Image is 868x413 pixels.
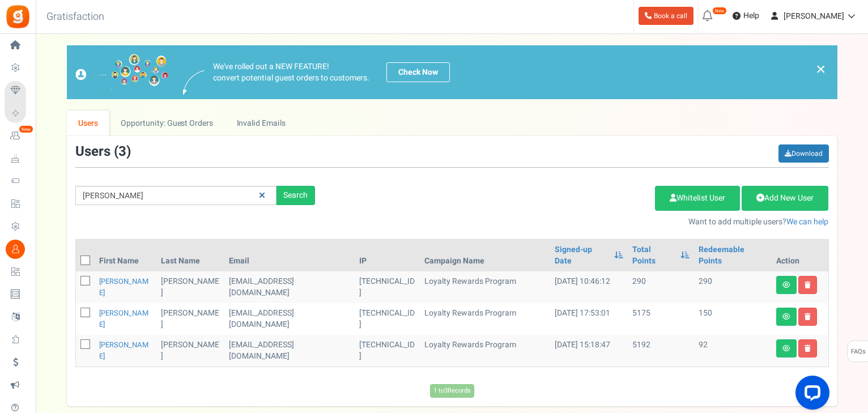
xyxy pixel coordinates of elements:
[555,244,609,267] a: Signed-up Date
[782,282,790,288] i: View details
[276,186,315,205] div: Search
[156,335,224,367] td: [PERSON_NAME]
[34,6,117,28] h3: Gratisfaction
[225,110,297,136] a: Invalid Emails
[694,335,772,367] td: 92
[99,276,148,298] a: [PERSON_NAME]
[712,7,727,15] em: New
[19,125,33,133] em: New
[156,240,224,271] th: Last Name
[628,335,693,367] td: 5192
[694,271,772,303] td: 290
[420,271,550,303] td: Loyalty Rewards Program
[420,335,550,367] td: Loyalty Rewards Program
[5,4,31,29] img: Gratisfaction
[784,10,844,22] span: [PERSON_NAME]
[224,335,355,367] td: customer
[655,186,740,211] a: Whitelist User
[332,216,829,228] p: Want to add multiple users?
[99,308,148,330] a: [PERSON_NAME]
[95,240,157,271] th: First Name
[782,313,790,320] i: View details
[253,186,271,206] a: Reset
[99,339,148,361] a: [PERSON_NAME]
[628,271,693,303] td: 290
[386,62,450,82] a: Check Now
[728,7,764,25] a: Help
[156,303,224,335] td: [PERSON_NAME]
[75,186,276,205] input: Search by email or name
[699,244,767,267] a: Redeemable Points
[694,303,772,335] td: 150
[224,271,355,303] td: customer
[805,345,811,352] i: Delete user
[224,303,355,335] td: customer
[816,62,826,76] a: ×
[550,303,628,335] td: [DATE] 17:53:01
[632,244,674,267] a: Total Points
[805,282,811,288] i: Delete user
[550,335,628,367] td: [DATE] 15:18:47
[183,70,205,95] img: images
[75,144,131,159] h3: Users ( )
[355,240,420,271] th: IP
[786,216,828,228] a: We can help
[742,186,828,211] a: Add New User
[782,345,790,352] i: View details
[156,271,224,303] td: [PERSON_NAME]
[420,240,550,271] th: Campaign Name
[75,54,169,91] img: images
[355,303,420,335] td: [TECHNICAL_ID]
[5,126,31,146] a: New
[355,335,420,367] td: [TECHNICAL_ID]
[213,61,369,84] p: We've rolled out a NEW FEATURE! convert potential guest orders to customers.
[805,313,811,320] i: Delete user
[741,10,759,22] span: Help
[420,303,550,335] td: Loyalty Rewards Program
[639,7,693,25] a: Book a call
[850,341,866,363] span: FAQs
[628,303,693,335] td: 5175
[67,110,110,136] a: Users
[772,240,828,271] th: Action
[778,144,829,163] a: Download
[118,142,126,161] span: 3
[109,110,224,136] a: Opportunity: Guest Orders
[224,240,355,271] th: Email
[355,271,420,303] td: [TECHNICAL_ID]
[550,271,628,303] td: [DATE] 10:46:12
